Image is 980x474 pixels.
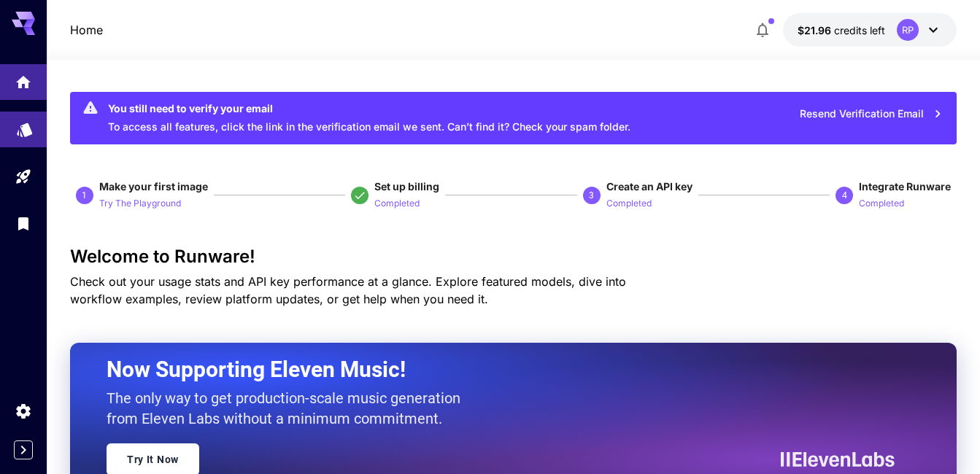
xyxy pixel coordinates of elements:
span: credits left [834,24,885,36]
h3: Welcome to Runware! [70,246,957,267]
nav: breadcrumb [70,21,103,39]
p: Try The Playground [99,197,181,211]
div: Home [15,73,32,91]
button: Try The Playground [99,194,181,211]
div: $21.96456 [798,23,885,38]
button: Completed [859,194,904,211]
div: RP [897,19,919,41]
p: Completed [859,197,904,211]
p: The only way to get production-scale music generation from Eleven Labs without a minimum commitment. [107,388,471,429]
a: Home [70,21,103,39]
div: Playground [15,168,32,186]
span: Make your first image [99,180,208,193]
p: Completed [606,197,652,211]
button: $21.96456RP [783,13,957,47]
div: You still need to verify your email [108,101,630,116]
p: 1 [82,189,87,202]
p: 4 [842,189,847,202]
span: Integrate Runware [859,180,951,193]
span: $21.96 [798,24,834,36]
button: Completed [374,194,420,211]
div: Models [16,116,34,134]
span: Create an API key [606,180,692,193]
span: Check out your usage stats and API key performance at a glance. Explore featured models, dive int... [70,274,626,306]
button: Completed [606,194,652,211]
div: Settings [15,402,32,420]
p: 3 [589,189,594,202]
span: Set up billing [374,180,439,193]
div: Library [15,214,32,233]
div: To access all features, click the link in the verification email we sent. Can’t find it? Check yo... [108,96,630,140]
h2: Now Supporting Eleven Music! [107,356,884,384]
button: Expand sidebar [14,440,33,459]
p: Completed [374,197,420,211]
button: Resend Verification Email [792,99,951,129]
